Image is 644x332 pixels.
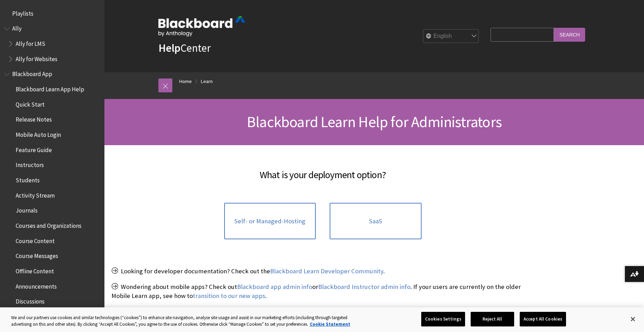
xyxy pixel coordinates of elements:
[111,267,534,276] p: Looking for developer documentation? Check out the .
[12,23,22,32] span: Ally
[16,83,84,93] span: Blackboard Learn App Help
[16,205,38,214] span: Journals
[111,282,534,300] p: Wondering about mobile apps? Check out or . If your users are currently on the older Mobile Learn...
[520,312,566,326] button: Accept All Cookies
[16,53,57,63] span: Ally for Websites
[12,68,52,78] span: Blackboard App
[16,99,45,108] span: Quick Start
[16,114,52,123] span: Release Notes
[369,217,382,225] span: SaaS
[224,203,316,240] a: Self- or Managed-Hosting
[11,314,354,328] div: We and our partners use cookies and similar technologies (“cookies”) to enhance site navigation, ...
[158,16,245,36] img: Blackboard by Anthology
[270,267,383,275] a: Blackboard Learn Developer Community
[16,174,40,184] span: Students
[16,235,55,244] span: Course Content
[16,220,81,229] span: Courses and Organizations
[471,312,514,326] button: Reject All
[179,77,192,86] a: Home
[158,41,211,55] a: HelpCenter
[625,312,641,327] button: Close
[16,144,52,153] span: Feature Guide
[12,8,33,17] span: Playlists
[193,292,265,300] a: transition to our new apps
[554,28,585,41] input: Search
[16,281,57,290] span: Announcements
[234,217,305,225] span: Self- or Managed-Hosting
[318,283,410,291] a: Blackboard Instructor admin info
[16,250,58,260] span: Course Messages
[237,283,312,291] a: Blackboard app admin info
[16,38,45,47] span: Ally for LMS
[330,203,422,240] a: SaaS
[423,30,479,43] select: Site Language Selector
[158,41,180,55] strong: Help
[4,23,100,65] nav: Book outline for Anthology Ally Help
[310,322,350,327] a: More information about your privacy, opens in a new tab
[247,112,502,131] span: Blackboard Learn Help for Administrators
[111,159,534,182] h2: What is your deployment option?
[4,8,100,19] nav: Book outline for Playlists
[16,265,54,275] span: Offline Content
[421,312,465,326] button: Cookies Settings
[16,129,61,138] span: Mobile Auto Login
[16,296,45,305] span: Discussions
[201,77,213,86] a: Learn
[16,190,55,199] span: Activity Stream
[16,159,44,169] span: Instructors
